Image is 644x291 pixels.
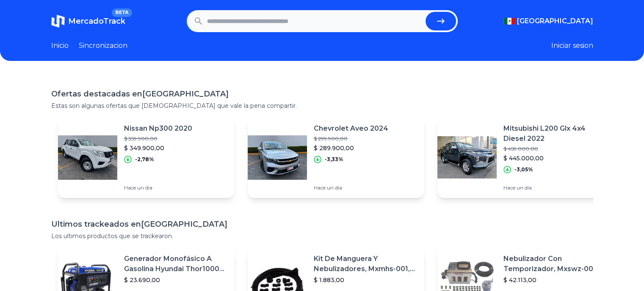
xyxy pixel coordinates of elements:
[124,144,192,152] p: $ 349.900,00
[503,145,607,152] p: $ 459.000,00
[51,232,593,240] p: Los ultimos productos que se trackearon.
[51,14,65,28] img: MercadoTrack
[124,135,192,142] p: $ 359.900,00
[51,41,69,51] a: Inicio
[51,14,125,28] a: MercadoTrackBETA
[51,218,593,230] h1: Ultimos trackeados en [GEOGRAPHIC_DATA]
[503,184,607,191] p: Hace un día
[437,117,614,198] a: Featured imageMitsubishi L200 Glx 4x4 Diesel 2022$ 459.000,00$ 445.000,00-3,05%Hace un día
[314,276,417,284] p: $ 1.883,00
[314,184,388,191] p: Hace un día
[503,16,593,26] button: [GEOGRAPHIC_DATA]
[503,18,515,25] img: Mexico
[51,102,593,110] p: Estas son algunas ofertas que [DEMOGRAPHIC_DATA] que vale la pena compartir.
[124,184,192,191] p: Hace un día
[248,117,424,198] a: Featured imageChevrolet Aveo 2024$ 299.900,00$ 289.900,00-3,33%Hace un día
[51,88,593,100] h1: Ofertas destacadas en [GEOGRAPHIC_DATA]
[314,124,388,134] p: Chevrolet Aveo 2024
[314,254,417,274] p: Kit De Manguera Y Nebulizadores, Mxmhs-001, 6m, 6 Tees, 8 Bo
[503,254,607,274] p: Nebulizador Con Temporizador, Mxswz-009, 50m, 40 Boquillas
[58,117,234,198] a: Featured imageNissan Np300 2020$ 359.900,00$ 349.900,00-2,78%Hace un día
[503,276,607,284] p: $ 42.113,00
[503,154,607,162] p: $ 445.000,00
[551,41,593,51] button: Iniciar sesion
[112,8,132,17] span: BETA
[79,41,127,51] a: Sincronizacion
[124,124,192,134] p: Nissan Np300 2020
[517,16,593,26] span: [GEOGRAPHIC_DATA]
[503,124,607,144] p: Mitsubishi L200 Glx 4x4 Diesel 2022
[248,128,307,187] img: Featured image
[437,128,497,187] img: Featured image
[124,276,227,284] p: $ 23.690,00
[314,135,388,142] p: $ 299.900,00
[124,254,227,274] p: Generador Monofásico A Gasolina Hyundai Thor10000 P 11.5 Kw
[514,166,533,173] p: -3,05%
[314,144,388,152] p: $ 289.900,00
[325,156,343,163] p: -3,33%
[58,128,117,187] img: Featured image
[135,156,154,163] p: -2,78%
[68,16,125,26] span: MercadoTrack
